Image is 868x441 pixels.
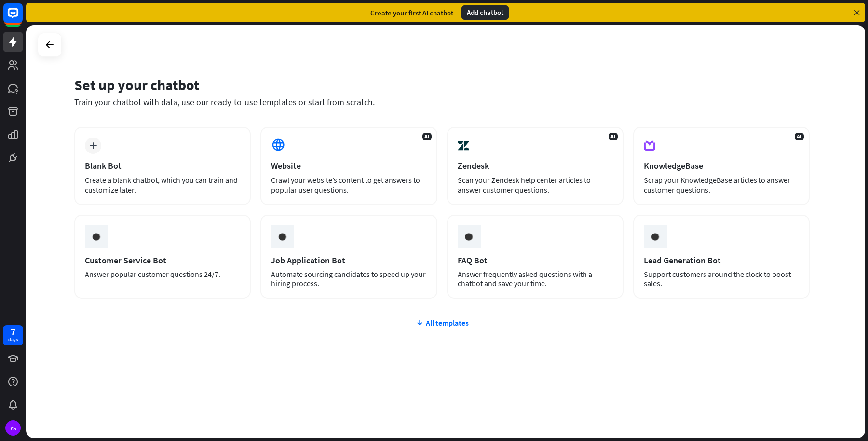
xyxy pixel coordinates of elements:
[646,228,665,246] img: ceee058c6cabd4f577f8.gif
[11,328,15,336] div: 7
[458,255,613,266] div: FAQ Bot
[271,255,426,266] div: Job Application Bot
[644,255,799,266] div: Lead Generation Bot
[8,336,18,343] div: days
[5,420,21,436] div: YS
[87,228,106,246] img: ceee058c6cabd4f577f8.gif
[273,228,292,246] img: ceee058c6cabd4f577f8.gif
[3,325,23,345] a: 7 days
[85,175,240,194] div: Create a blank chatbot, which you can train and customize later.
[85,255,240,266] div: Customer Service Bot
[458,175,613,194] div: Scan your Zendesk help center articles to answer customer questions.
[644,160,799,171] div: KnowledgeBase
[644,270,799,288] div: Support customers around the clock to boost sales.
[271,175,426,194] div: Crawl your website’s content to get answers to popular user questions.
[271,160,426,171] div: Website
[370,8,453,17] div: Create your first AI chatbot
[609,133,618,140] span: AI
[795,133,804,140] span: AI
[644,175,799,194] div: Scrap your KnowledgeBase articles to answer customer questions.
[85,270,240,279] div: Answer popular customer questions 24/7.
[85,160,240,171] div: Blank Bot
[90,142,97,149] i: plus
[74,76,810,94] div: Set up your chatbot
[461,5,509,20] div: Add chatbot
[271,270,426,288] div: Automate sourcing candidates to speed up your hiring process.
[422,133,432,140] span: AI
[74,318,810,328] div: All templates
[460,228,478,246] img: ceee058c6cabd4f577f8.gif
[458,160,613,171] div: Zendesk
[458,270,613,288] div: Answer frequently asked questions with a chatbot and save your time.
[74,96,810,108] div: Train your chatbot with data, use our ready-to-use templates or start from scratch.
